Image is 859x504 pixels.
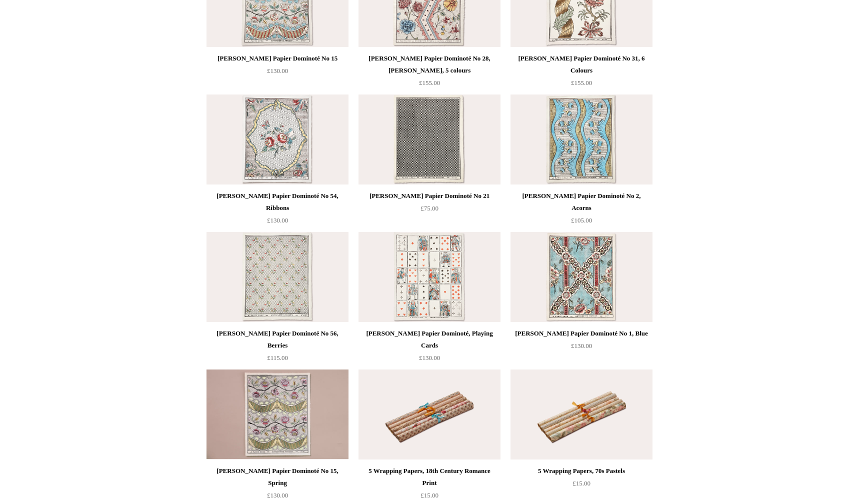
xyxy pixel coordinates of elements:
[209,327,346,351] div: [PERSON_NAME] Papier Dominoté No 56, Berries
[267,354,288,361] span: £115.00
[209,465,346,489] div: [PERSON_NAME] Papier Dominoté No 15, Spring
[361,465,498,489] div: 5 Wrapping Papers, 18th Century Romance Print
[209,52,346,64] div: [PERSON_NAME] Papier Dominoté No 15
[358,327,500,368] a: [PERSON_NAME] Papier Dominoté, Playing Cards £130.00
[267,491,288,499] span: £130.00
[419,79,440,86] span: £155.00
[361,52,498,76] div: [PERSON_NAME] Papier Dominoté No 28, [PERSON_NAME], 5 colours
[510,369,652,459] a: 5 Wrapping Papers, 70s Pastels 5 Wrapping Papers, 70s Pastels
[510,94,652,184] img: Antoinette Poisson Papier Dominoté No 2, Acorns
[206,94,348,184] a: Antoinette Poisson Papier Dominoté No 54, Ribbons Antoinette Poisson Papier Dominoté No 54, Ribbons
[358,94,500,184] a: Antoinette Poisson Papier Dominoté No 21 Antoinette Poisson Papier Dominoté No 21
[206,190,348,231] a: [PERSON_NAME] Papier Dominoté No 54, Ribbons £130.00
[513,52,650,76] div: [PERSON_NAME] Papier Dominoté No 31, 6 Colours
[510,232,652,322] a: Antoinette Poisson Papier Dominoté No 1, Blue Antoinette Poisson Papier Dominoté No 1, Blue
[510,327,652,368] a: [PERSON_NAME] Papier Dominoté No 1, Blue £130.00
[267,67,288,74] span: £130.00
[206,232,348,322] a: Antoinette Poisson Papier Dominoté No 56, Berries Antoinette Poisson Papier Dominoté No 56, Berries
[209,190,346,214] div: [PERSON_NAME] Papier Dominoté No 54, Ribbons
[513,327,650,339] div: [PERSON_NAME] Papier Dominoté No 1, Blue
[358,232,500,322] a: Antoinette Poisson Papier Dominoté, Playing Cards Antoinette Poisson Papier Dominoté, Playing Cards
[510,232,652,322] img: Antoinette Poisson Papier Dominoté No 1, Blue
[358,369,500,459] img: 5 Wrapping Papers, 18th Century Romance Print
[513,465,650,477] div: 5 Wrapping Papers, 70s Pastels
[206,232,348,322] img: Antoinette Poisson Papier Dominoté No 56, Berries
[510,190,652,231] a: [PERSON_NAME] Papier Dominoté No 2, Acorns £105.00
[571,79,592,86] span: £155.00
[510,52,652,93] a: [PERSON_NAME] Papier Dominoté No 31, 6 Colours £155.00
[420,491,438,499] span: £15.00
[267,216,288,224] span: £130.00
[206,52,348,93] a: [PERSON_NAME] Papier Dominoté No 15 £130.00
[358,52,500,93] a: [PERSON_NAME] Papier Dominoté No 28, [PERSON_NAME], 5 colours £155.00
[206,369,348,459] a: Antoinette Poisson Papier Dominoté No 15, Spring Antoinette Poisson Papier Dominoté No 15, Spring
[358,190,500,231] a: [PERSON_NAME] Papier Dominoté No 21 £75.00
[420,204,438,212] span: £75.00
[358,94,500,184] img: Antoinette Poisson Papier Dominoté No 21
[572,479,590,487] span: £15.00
[358,232,500,322] img: Antoinette Poisson Papier Dominoté, Playing Cards
[206,369,348,459] img: Antoinette Poisson Papier Dominoté No 15, Spring
[571,216,592,224] span: £105.00
[510,94,652,184] a: Antoinette Poisson Papier Dominoté No 2, Acorns Antoinette Poisson Papier Dominoté No 2, Acorns
[361,327,498,351] div: [PERSON_NAME] Papier Dominoté, Playing Cards
[358,369,500,459] a: 5 Wrapping Papers, 18th Century Romance Print 5 Wrapping Papers, 18th Century Romance Print
[510,369,652,459] img: 5 Wrapping Papers, 70s Pastels
[361,190,498,202] div: [PERSON_NAME] Papier Dominoté No 21
[206,94,348,184] img: Antoinette Poisson Papier Dominoté No 54, Ribbons
[571,342,592,349] span: £130.00
[206,327,348,368] a: [PERSON_NAME] Papier Dominoté No 56, Berries £115.00
[419,354,440,361] span: £130.00
[513,190,650,214] div: [PERSON_NAME] Papier Dominoté No 2, Acorns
